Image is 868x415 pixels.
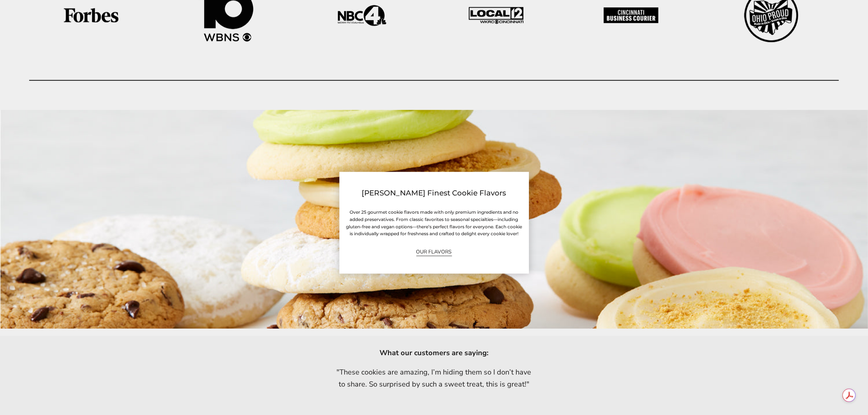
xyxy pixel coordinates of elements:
[379,348,489,358] strong: What our customers are saying:
[345,187,523,199] h3: [PERSON_NAME] Finest Cookie Flavors
[334,366,534,390] p: "These cookies are amazing, I’m hiding them so I don’t have to share. So surprised by such a swee...
[334,3,389,27] img: NBC4_3e9327f4-42f1-4375-94ff-ef0f6401c801.png
[416,248,452,256] a: OUR FLAVORS
[469,7,523,24] img: Local_12_dbc67648-9c1a-4937-83f6-bc5fcf7bdcb7.png
[64,8,118,22] img: Forbes-logo_98f252e9-69c5-4d72-b180-697e629e2573.png
[604,7,658,23] img: Cincinnati_Business_Courier_aeb1e58f-32e5-4e40-a3a9-22174a2af0c2.png
[345,209,523,237] h6: Over 25 gourmet cookie flavors made with only premium ingredients and no added preservatives. Fro...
